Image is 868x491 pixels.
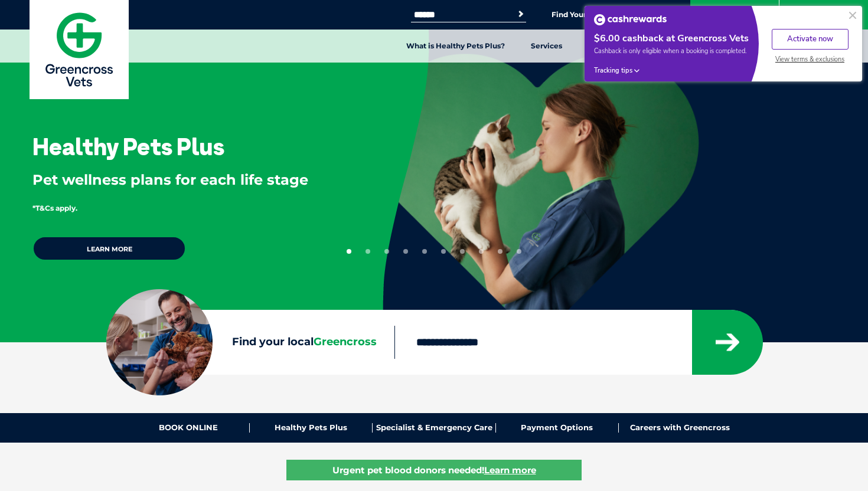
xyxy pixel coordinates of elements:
[479,249,484,254] button: 8 of 10
[575,30,641,63] a: Pet Health
[373,423,495,433] a: Specialist & Emergency Care
[32,204,77,212] span: *T&Cs apply.
[286,460,582,480] a: Urgent pet blood donors needed!Learn more
[393,30,518,63] a: What is Healthy Pets Plus?
[498,249,502,254] button: 9 of 10
[619,423,741,433] a: Careers with Greencross
[127,423,250,433] a: BOOK ONLINE
[518,30,575,63] a: Services
[594,47,749,55] span: Cashback is only eligible when a booking is completed.
[32,236,186,261] a: Learn more
[106,333,394,351] label: Find your local
[314,335,377,348] span: Greencross
[496,423,619,433] a: Payment Options
[347,249,351,254] button: 1 of 10
[32,170,344,190] p: Pet wellness plans for each life stage
[422,249,427,254] button: 5 of 10
[403,249,408,254] button: 4 of 10
[517,249,521,254] button: 10 of 10
[250,423,373,433] a: Healthy Pets Plus
[594,66,632,75] span: Tracking tips
[594,32,749,45] div: $6.00 cashback at Greencross Vets
[460,249,465,254] button: 7 of 10
[366,249,370,254] button: 2 of 10
[515,8,527,20] button: Search
[772,29,849,50] button: Activate now
[441,249,446,254] button: 6 of 10
[552,10,665,19] a: Find Your Local Greencross Vet
[384,249,389,254] button: 3 of 10
[594,14,667,25] img: Cashrewards white logo
[775,55,844,64] span: View terms & exclusions
[484,464,536,476] u: Learn more
[32,135,224,158] h3: Healthy Pets Plus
